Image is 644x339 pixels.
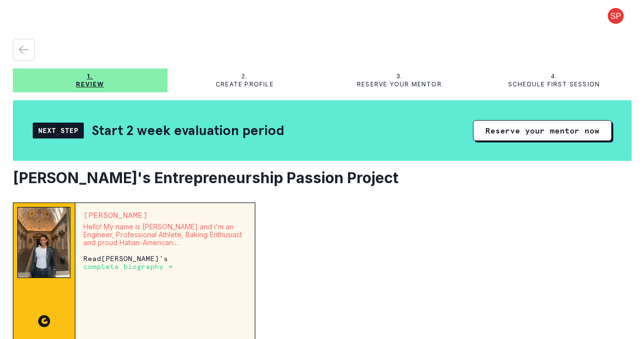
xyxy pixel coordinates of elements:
p: [PERSON_NAME] [83,211,247,219]
p: 3. [396,72,403,80]
p: Reserve your mentor [357,80,442,88]
p: 1. [87,72,93,80]
img: Mentor Image [17,207,71,278]
h2: [PERSON_NAME]'s Entrepreneurship Passion Project [13,169,632,187]
div: Next Step [33,123,84,138]
p: 2. [241,72,247,80]
p: 4. [551,72,557,80]
a: complete biography → [83,262,173,271]
p: Review [76,80,104,88]
p: Read [PERSON_NAME] 's [83,255,247,271]
button: profile picture [600,8,632,24]
img: CC image [38,315,50,327]
p: Create profile [216,80,274,88]
h2: Start 2 week evaluation period [92,122,284,139]
button: Reserve your mentor now [473,120,612,141]
p: Schedule first session [508,80,600,88]
p: Hello! My name is [PERSON_NAME] and i'm an Engineer, Professional Athlete, Baking Enthusiast and ... [83,223,247,247]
